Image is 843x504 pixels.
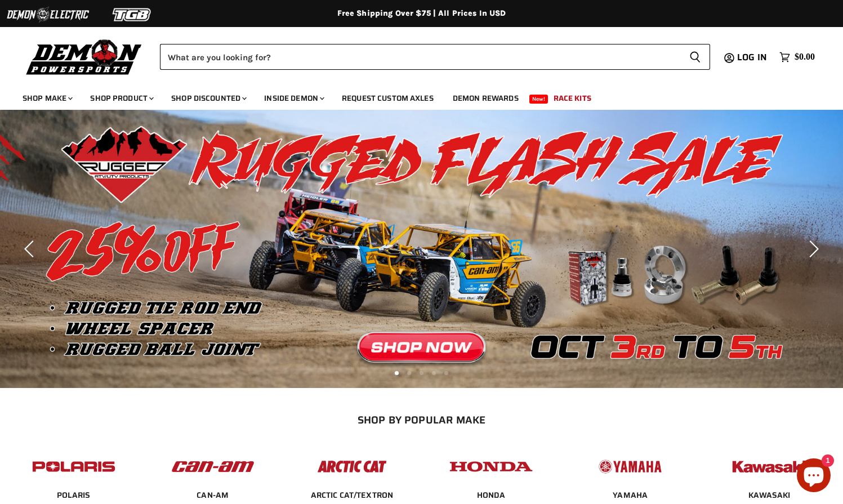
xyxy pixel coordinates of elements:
span: KAWASAKI [748,490,790,501]
inbox-online-store-chat: Shopify online store chat [793,458,834,495]
a: $0.00 [774,49,820,65]
img: POPULAR_MAKE_logo_5_20258e7f-293c-4aac-afa8-159eaa299126.jpg [586,449,674,484]
a: POLARIS [57,490,91,500]
a: KAWASAKI [748,490,790,500]
li: Page dot 1 [395,371,399,375]
a: Race Kits [545,87,600,110]
img: TGB Logo 2 [90,4,175,25]
span: HONDA [477,490,506,501]
img: POPULAR_MAKE_logo_1_adc20308-ab24-48c4-9fac-e3c1a623d575.jpg [169,449,257,484]
a: Shop Product [82,87,160,110]
img: POPULAR_MAKE_logo_2_dba48cf1-af45-46d4-8f73-953a0f002620.jpg [30,449,118,484]
button: Search [680,44,710,70]
span: New! [529,95,548,104]
li: Page dot 4 [432,371,436,375]
span: YAMAHA [613,490,648,501]
img: Demon Powersports [23,37,146,77]
a: CAN-AM [197,490,229,500]
img: POPULAR_MAKE_logo_4_4923a504-4bac-4306-a1be-165a52280178.jpg [447,449,535,484]
a: Shop Make [14,87,79,110]
li: Page dot 2 [407,371,411,375]
img: POPULAR_MAKE_logo_3_027535af-6171-4c5e-a9bc-f0eccd05c5d6.jpg [308,449,396,484]
h2: SHOP BY POPULAR MAKE [14,414,829,426]
a: Request Custom Axles [333,87,442,110]
a: YAMAHA [613,490,648,500]
span: $0.00 [795,52,815,63]
a: Shop Discounted [163,87,253,110]
button: Next [801,238,823,260]
a: HONDA [477,490,506,500]
img: Demon Electric Logo 2 [6,4,90,25]
button: Previous [20,238,42,260]
a: ARCTIC CAT/TEXTRON [311,490,394,500]
span: ARCTIC CAT/TEXTRON [311,490,394,501]
a: Inside Demon [256,87,331,110]
img: POPULAR_MAKE_logo_6_76e8c46f-2d1e-4ecc-b320-194822857d41.jpg [725,449,813,484]
form: Product [160,44,710,70]
a: Demon Rewards [444,87,527,110]
a: Log in [732,52,774,63]
li: Page dot 5 [444,371,448,375]
span: Log in [737,50,767,64]
li: Page dot 3 [420,371,423,375]
ul: Main menu [14,82,812,110]
span: POLARIS [57,490,91,501]
input: Search [160,44,680,70]
span: CAN-AM [197,490,229,501]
